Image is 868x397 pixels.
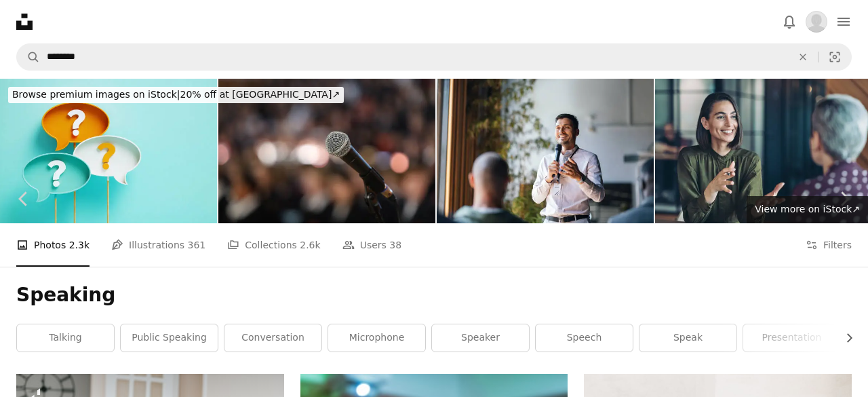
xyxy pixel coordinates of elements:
button: Menu [830,8,857,35]
button: Profile [803,8,830,35]
a: Illustrations 361 [111,223,205,267]
span: 20% off at [GEOGRAPHIC_DATA] ↗ [12,89,340,100]
button: Search Unsplash [17,44,40,70]
a: Next [821,134,868,264]
a: Users 38 [342,223,402,267]
a: View more on iStock↗ [747,196,868,223]
button: Filters [806,223,852,267]
a: speak [639,324,736,352]
a: Home — Unsplash [16,14,33,30]
a: presentation [743,324,840,352]
button: Clear [788,44,818,70]
a: conversation [224,324,321,352]
button: Visual search [818,44,851,70]
span: Browse premium images on iStock | [12,89,180,100]
a: speech [536,324,633,352]
a: talking [17,324,114,352]
span: View more on iStock ↗ [755,204,860,214]
a: Collections 2.6k [227,223,320,267]
a: microphone [328,324,425,352]
img: Confident Speaker Engaging Audience at Business Event [437,79,654,223]
span: 38 [389,238,401,252]
img: Audio microphone close up with audience in background [218,79,435,223]
span: 2.6k [300,238,320,252]
h1: Speaking [16,283,852,307]
a: public speaking [121,324,218,352]
button: scroll list to the right [837,324,852,352]
form: Find visuals sitewide [16,43,852,71]
button: Notifications [776,8,803,35]
img: Avatar of user Rugilė Butkevičiūtė [806,11,827,33]
span: 361 [188,238,206,252]
a: speaker [432,324,529,352]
